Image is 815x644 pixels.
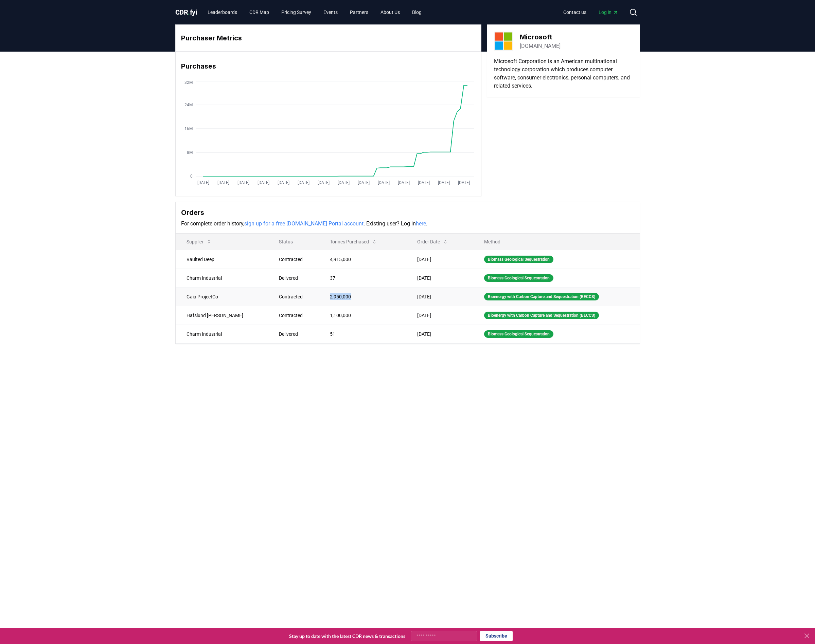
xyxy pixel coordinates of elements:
[181,33,476,43] h3: Purchaser Metrics
[276,6,317,18] a: Pricing Survey
[406,306,473,325] td: [DATE]
[558,6,624,18] nav: Main
[484,312,599,319] div: Bioenergy with Carbon Capture and Sequestration (BECCS)
[494,32,513,51] img: Microsoft-logo
[187,150,193,155] tspan: 8M
[181,207,634,218] h3: Orders
[520,42,561,50] a: [DOMAIN_NAME]
[175,7,197,17] a: CDR.fyi
[494,57,633,90] p: Microsoft Corporation is an American multinational technology corporation which produces computer...
[406,250,473,269] td: [DATE]
[181,220,634,228] p: For complete order history, . Existing user? Log in .
[397,180,409,185] tspan: [DATE]
[176,306,268,325] td: Hafslund [PERSON_NAME]
[416,220,426,227] a: here
[181,235,217,249] button: Supplier
[406,269,473,287] td: [DATE]
[277,180,289,185] tspan: [DATE]
[176,325,268,343] td: Charm Industrial
[438,180,449,185] tspan: [DATE]
[319,306,406,325] td: 1,100,000
[244,220,364,227] a: sign up for a free [DOMAIN_NAME] Portal account
[176,287,268,306] td: Gaia ProjectCo
[237,180,249,185] tspan: [DATE]
[279,331,314,337] div: Delivered
[184,126,193,131] tspan: 16M
[317,180,329,185] tspan: [DATE]
[197,180,209,185] tspan: [DATE]
[184,80,193,85] tspan: 32M
[273,238,314,245] p: Status
[279,312,314,319] div: Contracted
[593,6,624,18] a: Log in
[484,293,599,300] div: Bioenergy with Carbon Capture and Sequestration (BECCS)
[297,180,309,185] tspan: [DATE]
[181,61,476,71] h3: Purchases
[484,330,553,338] div: Biomass Geological Sequestration
[520,32,561,42] h3: Microsoft
[558,6,592,18] a: Contact us
[175,8,197,16] span: CDR fyi
[599,9,618,16] span: Log in
[279,293,314,300] div: Contracted
[406,287,473,306] td: [DATE]
[407,6,427,18] a: Blog
[337,180,349,185] tspan: [DATE]
[319,269,406,287] td: 37
[244,6,274,18] a: CDR Map
[184,103,193,107] tspan: 24M
[484,274,553,282] div: Biomass Geological Sequestration
[319,250,406,269] td: 4,915,000
[190,174,193,179] tspan: 0
[344,6,374,18] a: Partners
[324,235,383,249] button: Tonnes Purchased
[176,269,268,287] td: Charm Industrial
[406,325,473,343] td: [DATE]
[375,6,405,18] a: About Us
[319,287,406,306] td: 2,950,000
[458,180,469,185] tspan: [DATE]
[357,180,369,185] tspan: [DATE]
[484,256,553,263] div: Biomass Geological Sequestration
[377,180,389,185] tspan: [DATE]
[176,250,268,269] td: Vaulted Deep
[217,180,229,185] tspan: [DATE]
[202,6,427,18] nav: Main
[279,275,314,281] div: Delivered
[257,180,269,185] tspan: [DATE]
[318,6,343,18] a: Events
[279,256,314,263] div: Contracted
[202,6,243,18] a: Leaderboards
[319,325,406,343] td: 51
[479,238,634,245] p: Method
[188,8,190,16] span: .
[412,235,454,249] button: Order Date
[418,180,429,185] tspan: [DATE]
